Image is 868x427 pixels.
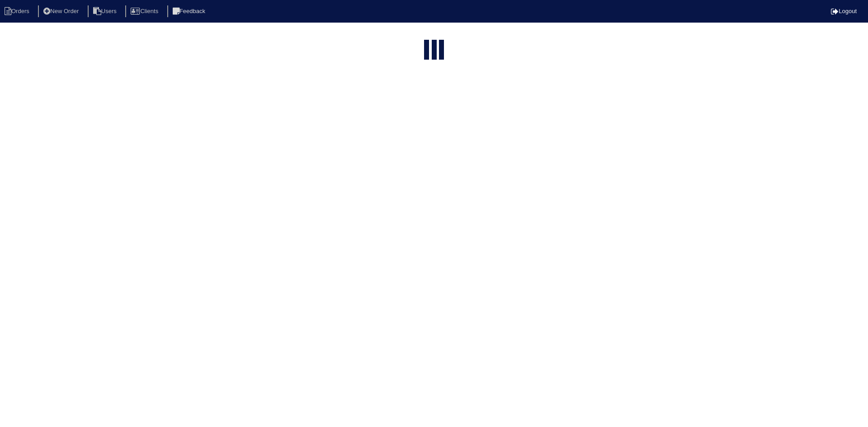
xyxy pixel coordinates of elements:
li: Feedback [167,5,212,18]
li: Users [88,5,124,18]
a: New Order [38,8,86,14]
a: Clients [125,8,165,14]
a: Users [88,8,124,14]
li: Clients [125,5,165,18]
div: loading... [432,40,437,61]
li: New Order [38,5,86,18]
a: Logout [831,8,857,14]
